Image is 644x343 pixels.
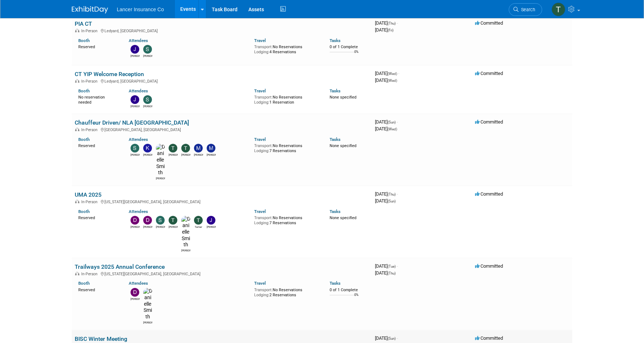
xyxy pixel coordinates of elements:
[330,281,340,286] a: Tasks
[254,50,269,54] span: Lodging:
[194,216,203,225] img: Tamar Savage-Leuwaisee
[143,225,152,229] div: Dennis Kelly
[207,144,215,152] img: Mary Stevenson
[388,120,396,124] span: (Sun)
[388,28,393,32] span: (Fri)
[75,127,79,131] img: In-Person Event
[375,198,396,204] span: [DATE]
[181,144,190,152] img: Timothy Delaney
[475,119,503,125] span: Committed
[254,214,319,225] div: No Reservations 7 Reservations
[207,152,216,157] div: Mary Stevenson
[131,144,139,152] img: Steven O'Shea
[131,225,140,229] div: Daniel Tomlinson
[254,221,269,225] span: Lodging:
[254,288,273,292] span: Transport:
[81,127,100,132] span: In-Person
[143,144,152,152] img: Kimberlee Bissegger
[181,152,190,157] div: Timothy Delaney
[388,127,397,131] span: (Wed)
[129,209,148,214] a: Attendees
[254,286,319,297] div: No Reservations 2 Reservations
[475,71,503,76] span: Committed
[75,126,369,132] div: [GEOGRAPHIC_DATA], [GEOGRAPHIC_DATA]
[75,78,369,84] div: Ledyard, [GEOGRAPHIC_DATA]
[375,270,396,276] span: [DATE]
[78,93,118,105] div: No reservation needed
[254,38,266,43] a: Travel
[207,216,215,225] img: Jeff Marley
[375,126,397,131] span: [DATE]
[254,149,269,153] span: Lodging:
[397,119,398,125] span: -
[475,335,503,341] span: Committed
[72,6,108,13] img: ExhibitDay
[181,216,190,248] img: Danielle Smith
[388,79,397,83] span: (Wed)
[131,216,139,225] img: Daniel Tomlinson
[397,20,398,26] span: -
[75,71,144,78] a: CT YIP Welcome Reception
[330,143,356,148] span: None specified
[375,335,398,341] span: [DATE]
[375,263,398,269] span: [DATE]
[75,28,369,33] div: Ledyard, [GEOGRAPHIC_DATA]
[475,263,503,269] span: Committed
[78,286,118,293] div: Reserved
[397,263,398,269] span: -
[143,320,152,325] div: Danielle Smith
[207,225,216,229] div: Jeff Marley
[388,192,396,196] span: (Thu)
[254,281,266,286] a: Travel
[330,45,369,50] div: 0 of 1 Complete
[143,152,152,157] div: Kimberlee Bissegger
[169,144,177,152] img: Terrence Forrest
[388,199,396,203] span: (Sun)
[78,88,90,93] a: Booth
[398,71,399,76] span: -
[78,209,90,214] a: Booth
[131,54,140,58] div: Jennifer DeCristofaro
[254,137,266,142] a: Travel
[375,191,398,197] span: [DATE]
[254,216,273,220] span: Transport:
[78,142,118,149] div: Reserved
[129,88,148,93] a: Attendees
[181,248,190,252] div: Danielle Smith
[509,3,542,16] a: Search
[78,38,90,43] a: Booth
[388,72,397,76] span: (Wed)
[78,137,90,142] a: Booth
[375,119,398,125] span: [DATE]
[75,271,369,276] div: [US_STATE][GEOGRAPHIC_DATA], [GEOGRAPHIC_DATA]
[131,152,140,157] div: Steven O'Shea
[143,288,152,320] img: Danielle Smith
[375,27,393,33] span: [DATE]
[75,200,79,203] img: In-Person Event
[194,152,203,157] div: Matt Mushorn
[330,137,340,142] a: Tasks
[129,38,148,43] a: Attendees
[81,200,100,204] span: In-Person
[330,209,340,214] a: Tasks
[131,45,139,54] img: Jennifer DeCristofaro
[129,137,148,142] a: Attendees
[354,50,359,60] td: 0%
[552,3,565,16] img: Terrence Forrest
[156,176,165,180] div: Danielle Smith
[156,144,165,176] img: Danielle Smith
[131,95,139,104] img: Jennifer DeCristofaro
[75,263,165,270] a: Trailways 2025 Annual Conference
[131,297,140,301] div: Dennis Kelly
[475,191,503,197] span: Committed
[330,288,369,293] div: 0 of 1 Complete
[169,225,178,229] div: Timm Flannigan
[194,225,203,229] div: Tamar Savage-Leuwaisee
[254,88,266,93] a: Travel
[81,79,100,84] span: In-Person
[143,216,152,225] img: Dennis Kelly
[330,88,340,93] a: Tasks
[75,79,79,83] img: In-Person Event
[117,7,164,12] span: Lancer Insurance Co
[169,216,177,225] img: Timm Flannigan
